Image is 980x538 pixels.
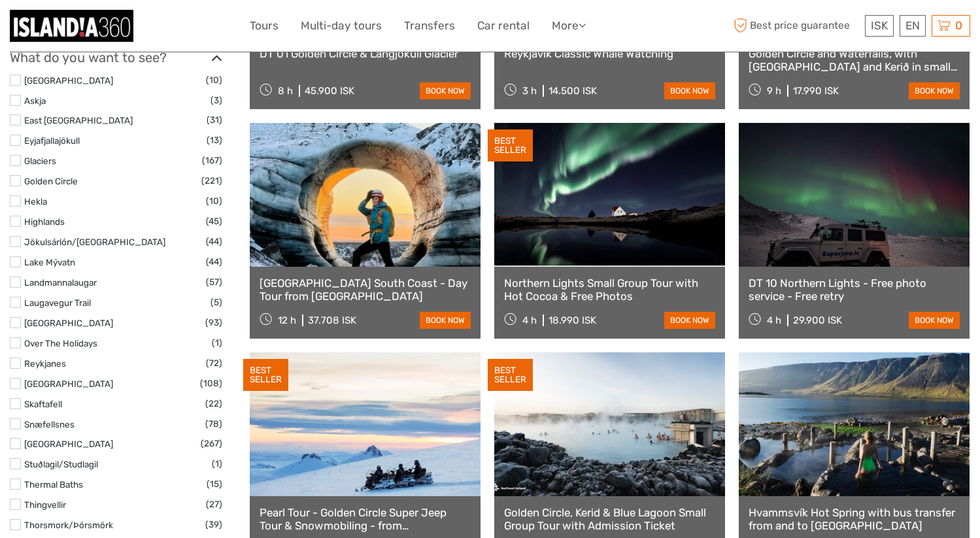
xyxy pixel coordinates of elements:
[909,82,960,99] a: book now
[206,254,222,269] span: (44)
[260,47,471,60] a: DT 01 Golden Circle & Langjökull Glacier
[207,133,222,148] span: (13)
[420,312,471,329] a: book now
[664,312,715,329] a: book now
[24,257,75,267] a: Lake Mývatn
[504,47,715,60] a: Reykjavík Classic Whale Watching
[793,85,839,97] div: 17.990 ISK
[522,314,537,326] span: 4 h
[24,520,113,530] a: Thorsmork/Þórsmörk
[212,335,222,350] span: (1)
[211,93,222,108] span: (3)
[24,358,66,369] a: Reykjanes
[206,193,222,209] span: (10)
[767,314,781,326] span: 4 h
[206,356,222,371] span: (72)
[909,312,960,329] a: book now
[205,517,222,532] span: (39)
[206,275,222,290] span: (57)
[24,499,66,510] a: Thingvellir
[24,378,113,389] a: [GEOGRAPHIC_DATA]
[205,396,222,411] span: (22)
[24,459,98,469] a: Stuðlagil/Studlagil
[953,19,964,32] span: 0
[24,277,97,288] a: Landmannalaugar
[201,173,222,188] span: (221)
[488,129,533,162] div: BEST SELLER
[749,506,960,533] a: Hvammsvík Hot Spring with bus transfer from and to [GEOGRAPHIC_DATA]
[477,16,530,35] a: Car rental
[767,85,781,97] span: 9 h
[24,297,91,308] a: Laugavegur Trail
[404,16,455,35] a: Transfers
[24,399,62,409] a: Skaftafell
[278,314,296,326] span: 12 h
[305,85,354,97] div: 45.900 ISK
[260,277,471,303] a: [GEOGRAPHIC_DATA] South Coast - Day Tour from [GEOGRAPHIC_DATA]
[24,216,65,227] a: Highlands
[504,506,715,533] a: Golden Circle, Kerid & Blue Lagoon Small Group Tour with Admission Ticket
[202,153,222,168] span: (167)
[250,16,279,35] a: Tours
[24,115,133,126] a: East [GEOGRAPHIC_DATA]
[308,314,356,326] div: 37.708 ISK
[24,176,78,186] a: Golden Circle
[278,85,293,97] span: 8 h
[24,338,97,348] a: Over The Holidays
[206,214,222,229] span: (45)
[24,95,46,106] a: Askja
[871,19,888,32] span: ISK
[549,314,596,326] div: 18.990 ISK
[24,439,113,449] a: [GEOGRAPHIC_DATA]
[420,82,471,99] a: book now
[24,318,113,328] a: [GEOGRAPHIC_DATA]
[488,359,533,392] div: BEST SELLER
[211,295,222,310] span: (5)
[243,359,288,392] div: BEST SELLER
[504,277,715,303] a: Northern Lights Small Group Tour with Hot Cocoa & Free Photos
[212,456,222,471] span: (1)
[793,314,842,326] div: 29.900 ISK
[207,112,222,127] span: (31)
[749,47,960,74] a: Golden Circle and Waterfalls, with [GEOGRAPHIC_DATA] and Kerið in small group
[205,315,222,330] span: (93)
[207,477,222,492] span: (15)
[10,50,222,65] h3: What do you want to see?
[205,416,222,431] span: (78)
[24,75,113,86] a: [GEOGRAPHIC_DATA]
[24,135,80,146] a: Eyjafjallajökull
[522,85,537,97] span: 3 h
[900,15,926,37] div: EN
[206,497,222,512] span: (27)
[260,506,471,533] a: Pearl Tour - Golden Circle Super Jeep Tour & Snowmobiling - from [GEOGRAPHIC_DATA]
[206,73,222,88] span: (10)
[24,419,75,429] a: Snæfellsnes
[24,196,47,207] a: Hekla
[200,376,222,391] span: (108)
[730,15,862,37] span: Best price guarantee
[24,479,83,490] a: Thermal Baths
[664,82,715,99] a: book now
[201,436,222,451] span: (267)
[10,10,133,42] img: 359-8a86c472-227a-44f5-9a1a-607d161e92e3_logo_small.jpg
[24,237,165,247] a: Jökulsárlón/[GEOGRAPHIC_DATA]
[24,156,56,166] a: Glaciers
[206,234,222,249] span: (44)
[549,85,597,97] div: 14.500 ISK
[552,16,586,35] a: More
[301,16,382,35] a: Multi-day tours
[749,277,960,303] a: DT 10 Northern Lights - Free photo service - Free retry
